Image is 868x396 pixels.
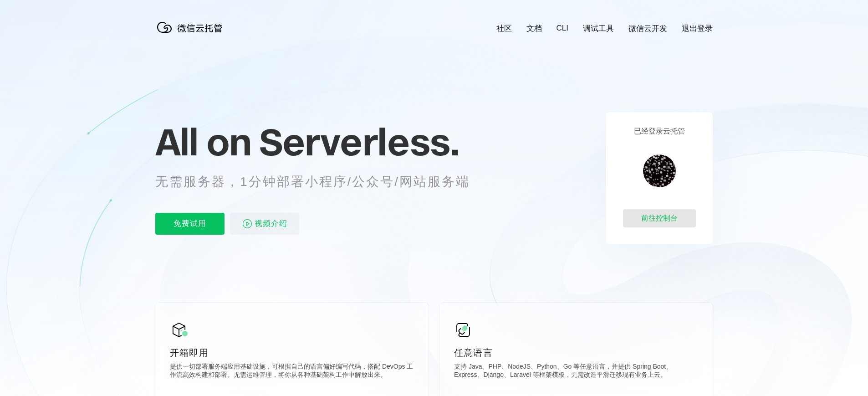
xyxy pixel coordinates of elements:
p: 已经登录云托管 [634,127,685,136]
p: 提供一切部署服务端应用基础设施，可根据自己的语言偏好编写代码，搭配 DevOps 工作流高效构建和部署。无需运维管理，将你从各种基础架构工作中解放出来。 [170,363,414,381]
a: 调试工具 [583,23,614,34]
a: 文档 [526,23,542,34]
p: 支持 Java、PHP、NodeJS、Python、Go 等任意语言，并提供 Spring Boot、Express、Django、Laravel 等框架模板，无需改造平滑迁移现有业务上云。 [454,363,698,381]
a: 微信云开发 [628,23,667,34]
a: 社区 [496,23,512,34]
a: 退出登录 [682,23,713,34]
span: 视频介绍 [255,213,287,235]
a: 微信云托管 [155,30,228,38]
p: 免费试用 [155,213,225,235]
p: 任意语言 [454,346,698,359]
a: CLI [557,24,568,33]
img: video_play.svg [242,218,253,229]
p: 开箱即用 [170,346,414,359]
div: 前往控制台 [623,209,696,227]
p: 无需服务器，1分钟部署小程序/公众号/网站服务端 [155,173,487,191]
img: 微信云托管 [155,18,228,36]
span: Serverless. [259,119,459,165]
span: All on [155,119,250,165]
